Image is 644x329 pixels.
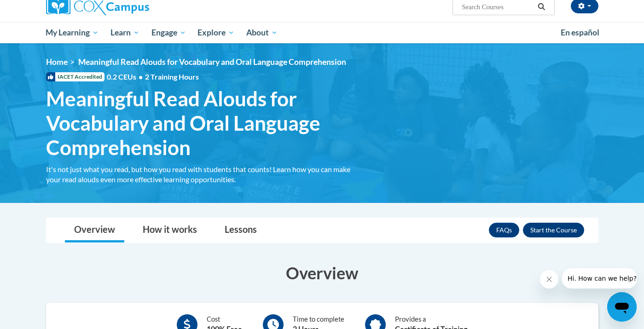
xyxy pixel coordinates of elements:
[65,218,124,242] a: Overview
[534,1,548,12] button: Search
[215,218,266,242] a: Lessons
[46,72,104,81] span: IACET Accredited
[561,28,599,37] span: En español
[110,27,139,38] span: Learn
[489,223,519,237] a: FAQs
[46,87,364,159] span: Meaningful Read Alouds for Vocabulary and Oral Language Comprehension
[607,292,637,322] iframe: Button to launch messaging window
[246,27,278,38] span: About
[461,1,534,12] input: Search Courses
[540,270,558,289] iframe: Close message
[46,164,364,185] div: It's not just what you read, but how you read with students that counts! Learn how you can make y...
[240,22,284,43] a: About
[46,261,598,284] h3: Overview
[40,22,105,43] a: My Learning
[139,72,143,81] span: •
[191,22,240,43] a: Explore
[151,27,186,38] span: Engage
[107,72,199,82] span: 0.2 CEUs
[197,27,234,38] span: Explore
[133,218,206,242] a: How it works
[145,72,199,81] span: 2 Training Hours
[145,22,192,43] a: Engage
[104,22,145,43] a: Learn
[555,23,605,42] a: En español
[46,27,99,38] span: My Learning
[562,268,637,289] iframe: Message from company
[78,57,346,67] span: Meaningful Read Alouds for Vocabulary and Oral Language Comprehension
[523,223,584,237] button: Enroll
[46,57,68,67] a: Home
[32,22,612,43] div: Main menu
